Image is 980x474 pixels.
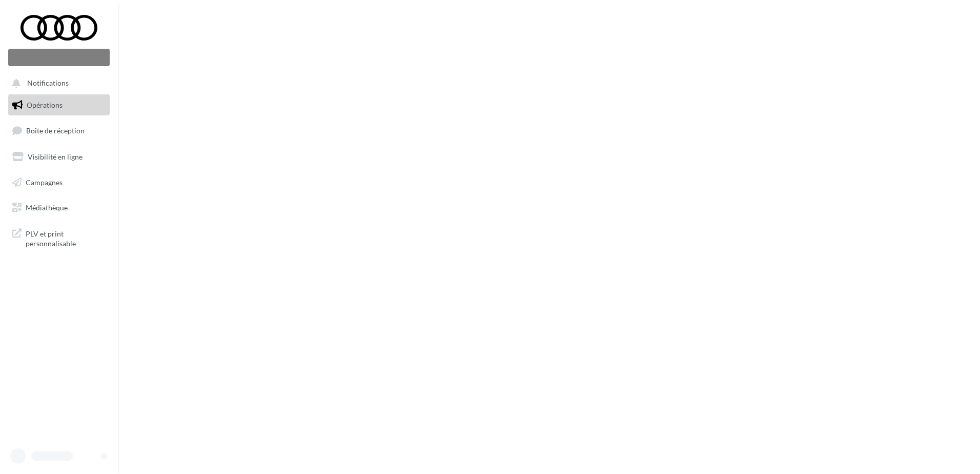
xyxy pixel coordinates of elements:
div: Nouvelle campagne [8,49,110,66]
a: Boîte de réception [6,120,112,142]
span: Notifications [27,79,69,88]
a: Visibilité en ligne [6,146,112,168]
span: Boîte de réception [26,126,85,135]
a: PLV et print personnalisable [6,223,112,253]
a: Opérations [6,94,112,116]
span: Opérations [27,101,63,109]
span: Campagnes [26,177,63,186]
a: Campagnes [6,172,112,193]
span: PLV et print personnalisable [26,227,106,249]
span: Visibilité en ligne [28,152,83,161]
a: Médiathèque [6,197,112,219]
span: Médiathèque [26,203,68,212]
